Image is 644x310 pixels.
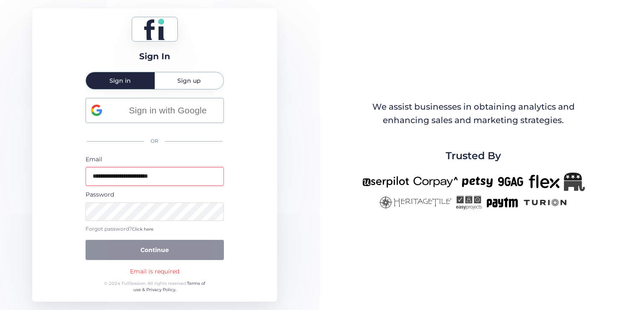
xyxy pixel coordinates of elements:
span: Sign up [177,78,201,84]
div: Email is required [130,267,179,276]
div: © 2024 FullSession. All rights reserved. [100,280,209,293]
img: turion-new.png [522,195,568,210]
img: paytm-new.png [486,195,518,210]
div: Sign In [139,50,170,63]
img: petsy-new.png [462,173,493,191]
span: Sign in [109,78,131,84]
img: easyprojects-new.png [456,195,482,210]
img: heritagetile-new.png [379,195,452,210]
div: OR [86,132,224,150]
div: Password [86,190,224,199]
div: Forgot password? [86,225,224,233]
button: Continue [86,240,224,260]
div: We assist businesses in obtaining analytics and enhancing sales and marketing strategies. [363,100,584,127]
img: corpay-new.png [413,173,458,191]
span: Click here [132,226,153,232]
span: Trusted By [446,148,501,164]
img: userpilot-new.png [362,173,409,191]
div: Email [86,155,224,164]
img: flex-new.png [529,173,560,191]
img: 9gag-new.png [497,173,525,191]
span: Sign in with Google [117,103,218,117]
img: Republicanlogo-bw.png [564,173,585,191]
